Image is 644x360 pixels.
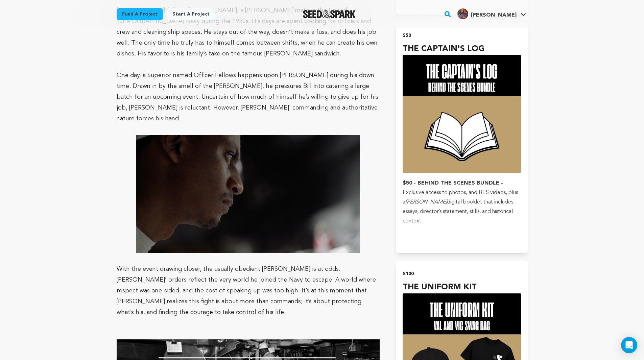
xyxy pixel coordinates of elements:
[456,7,527,21] span: Devin M.'s Profile
[456,7,527,19] a: Devin M.'s Profile
[117,264,380,318] p: With the event drawing closer, the usually obedient [PERSON_NAME] is at odds. [PERSON_NAME]’ orde...
[303,10,356,18] a: Seed&Spark Homepage
[117,5,380,59] p: [PERSON_NAME] follows [PERSON_NAME], a [PERSON_NAME] mate in the United [DEMOGRAPHIC_DATA] Navy d...
[403,55,521,173] img: incentive
[403,31,521,40] h2: $50
[167,8,215,20] a: Start a project
[457,8,517,19] div: Devin M.'s Profile
[471,13,517,18] span: [PERSON_NAME]
[403,178,521,226] p: Exclusive access to photos, and BTS videos, plus a digital booklet that includes: essays, directo...
[136,135,360,253] img: 1755111635-Sequence%2001.00_00_32_15.Still001.jpg
[621,337,637,353] div: Open Intercom Messenger
[405,199,447,205] em: [PERSON_NAME]
[403,281,521,293] h4: THE UNIFORM KIT
[403,269,521,279] h2: $100
[303,10,356,18] img: Seed&Spark Logo Dark Mode
[117,8,163,20] a: Fund a project
[396,23,527,253] button: $50 THE CAPTAIN'S LOG incentive $50 - BEHIND THE SCENES BUNDLE -Exclusive access to photos, and B...
[403,43,521,55] h4: THE CAPTAIN'S LOG
[117,70,380,124] p: One day, a Superior named Officer Fellows happens upon [PERSON_NAME] during his down time. Drawn ...
[457,8,468,19] img: e4c9e9f1e4653a8c.jpg
[403,181,503,186] strong: $50 - BEHIND THE SCENES BUNDLE -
